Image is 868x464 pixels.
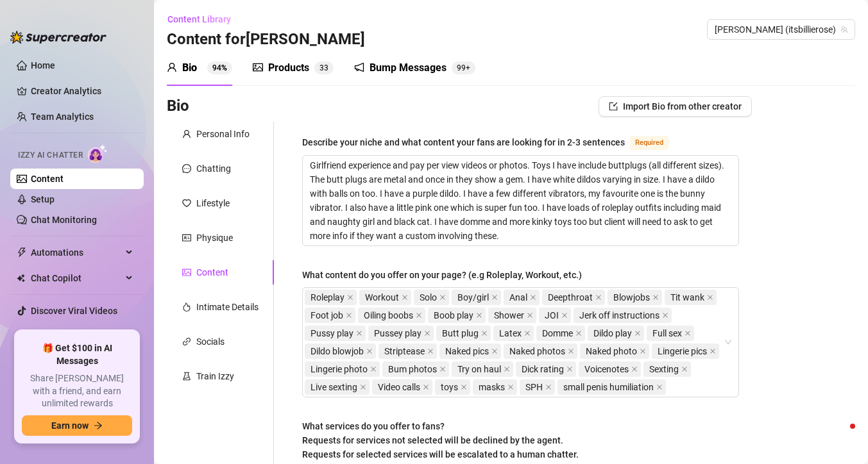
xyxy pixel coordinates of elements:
[31,174,64,184] a: Content
[504,366,510,372] span: close
[536,326,585,341] span: Domme
[520,379,555,395] span: SPH
[384,344,425,358] span: Striptease
[167,29,365,50] h3: Content for [PERSON_NAME]
[494,308,524,322] span: Shower
[182,337,191,346] span: link
[424,330,430,336] span: close
[196,231,233,245] div: Physique
[167,96,189,117] h3: Bio
[623,101,742,112] span: Import Bio from other creator
[10,31,106,44] img: logo-BBDzfeDw.svg
[94,421,103,430] span: arrow-right
[593,326,632,340] span: Dildo play
[545,308,559,322] span: JOI
[442,326,479,340] span: Butt plug
[347,294,353,301] span: close
[207,62,232,74] sup: 94%
[524,330,531,336] span: close
[656,384,663,390] span: close
[545,384,552,390] span: close
[652,326,682,340] span: Full sex
[530,294,536,301] span: close
[314,62,334,74] sup: 33
[542,326,573,340] span: Domme
[31,81,133,101] a: Creator Analytics
[647,326,694,341] span: Full sex
[473,379,517,395] span: masks
[568,348,574,354] span: close
[196,196,230,210] div: Lifestyle
[575,330,582,336] span: close
[840,26,848,33] span: team
[670,290,704,304] span: Tit wank
[366,348,373,354] span: close
[439,344,501,359] span: Naked pics
[311,380,357,394] span: Live sexting
[414,290,449,305] span: Solo
[305,290,357,305] span: Roleplay
[358,308,425,323] span: Oiling boobs
[31,306,117,316] a: Discover Viral Videos
[504,290,540,305] span: Anal
[167,62,177,72] span: user
[457,290,489,304] span: Boy/girl
[402,294,408,301] span: close
[481,330,488,336] span: close
[630,136,668,150] span: Required
[311,362,368,376] span: Lingerie photo
[643,361,691,377] span: Sexting
[31,268,122,288] span: Chat Copilot
[51,420,89,431] span: Earn now
[182,199,191,208] span: heart
[364,308,413,322] span: Oiling boobs
[311,290,345,304] span: Roleplay
[584,362,629,376] span: Voicenotes
[305,326,366,341] span: Pussy play
[382,361,449,377] span: Bum photos
[356,330,362,336] span: close
[18,149,83,162] span: Izzy AI Chatter
[539,308,571,323] span: JOI
[516,361,576,377] span: Dick rating
[427,348,434,354] span: close
[354,62,364,72] span: notification
[434,308,473,322] span: Boob play
[302,135,625,149] div: Describe your niche and what content your fans are looking for in 2-3 sentences
[548,290,593,304] span: Deepthroat
[302,268,591,282] label: What content do you offer on your page? (e.g Roleplay, Workout, etc.)
[388,362,437,376] span: Bum photos
[182,164,191,173] span: message
[685,330,691,336] span: close
[681,366,688,372] span: close
[182,372,191,381] span: experiment
[368,326,434,341] span: Pussey play
[509,344,565,358] span: Naked photos
[566,366,573,372] span: close
[658,344,707,358] span: Lingerie pics
[557,379,666,395] span: small penis humiliation
[305,379,370,395] span: Live sexting
[196,335,225,349] div: Socials
[374,326,421,340] span: Pussey play
[488,308,536,323] span: Shower
[17,247,27,258] span: thunderbolt
[423,384,429,390] span: close
[182,268,191,277] span: picture
[31,215,97,225] a: Chat Monitoring
[305,308,355,323] span: Foot job
[324,63,328,72] span: 3
[479,380,505,394] span: masks
[715,20,847,39] span: Billie (itsbillierose)
[608,290,662,305] span: Blowjobs
[631,366,638,372] span: close
[372,379,432,395] span: Video calls
[22,342,132,367] span: 🎁 Get $100 in AI Messages
[88,144,108,163] img: AI Chatter
[167,14,231,24] span: Content Library
[319,63,324,72] span: 3
[302,135,683,150] label: Describe your niche and what content your fans are looking for in 2-3 sentences
[196,265,228,279] div: Content
[182,129,191,138] span: user
[420,290,437,304] span: Solo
